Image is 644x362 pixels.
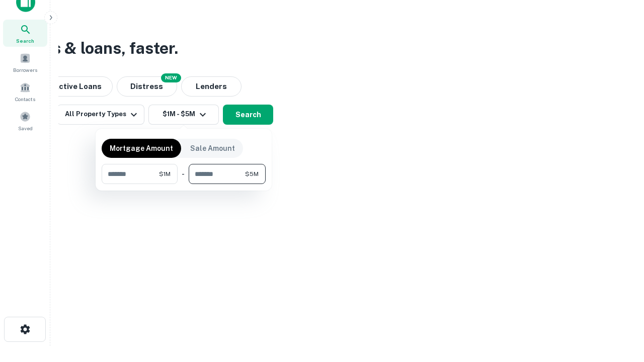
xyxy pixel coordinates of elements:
[182,164,185,184] div: -
[159,169,171,178] span: $1M
[245,169,259,178] span: $5M
[110,143,173,154] p: Mortgage Amount
[190,143,235,154] p: Sale Amount
[594,282,644,330] iframe: Chat Widget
